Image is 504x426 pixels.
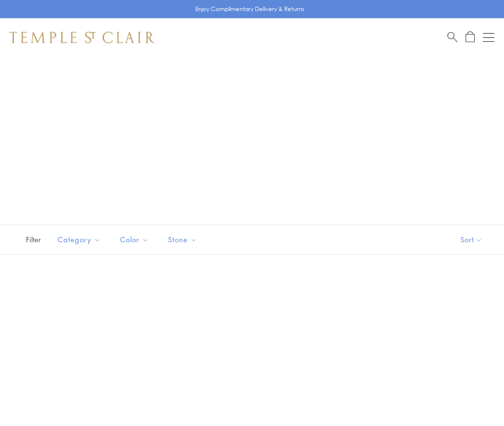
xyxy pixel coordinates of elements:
[50,229,108,250] button: Category
[466,31,475,43] a: Open Shopping Bag
[439,225,504,254] button: Show sort by
[163,234,204,246] span: Stone
[483,32,494,43] button: Open navigation
[115,234,156,246] span: Color
[10,32,155,43] img: Temple St. Clair
[447,31,457,43] a: Search
[161,229,204,250] button: Stone
[53,234,108,246] span: Category
[195,4,304,14] p: Enjoy Complimentary Delivery & Returns
[113,229,156,250] button: Color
